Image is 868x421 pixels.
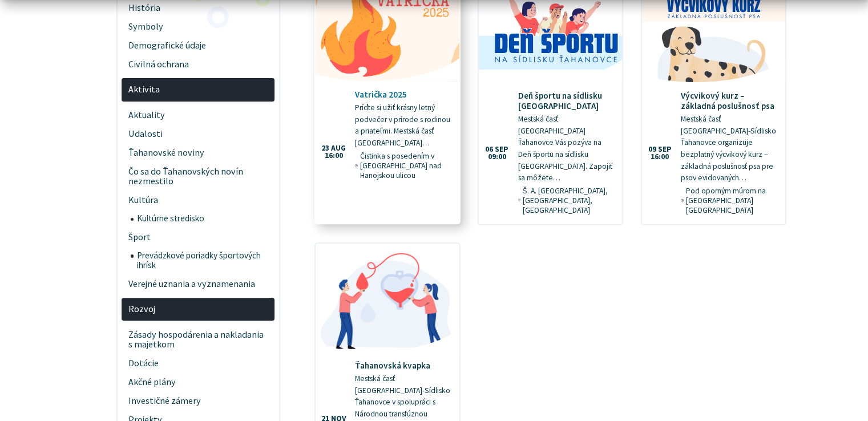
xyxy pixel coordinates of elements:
span: 09:00 [485,153,508,161]
a: Kultúrne stredisko [131,210,275,228]
p: Mestská časť [GEOGRAPHIC_DATA]-Sídlisko Ťahanovce organizuje bezplatný výcvikový kurz – základná ... [681,114,777,184]
span: Zásady hospodárenia a nakladania s majetkom [128,325,268,354]
p: Príďte si užiť krásny letný podvečer v prírode s rodinou a priateľmi. Mestská časť [GEOGRAPHIC_DA... [355,102,451,149]
a: Čo sa do Ťahanovských novín nezmestilo [122,162,274,191]
a: Ťahanovské noviny [122,143,274,162]
span: 16:00 [648,153,672,161]
a: Demografické údaje [122,37,274,55]
h4: Deň športu na sídlisku [GEOGRAPHIC_DATA] [518,91,614,111]
h4: Ťahanovská kvapka [355,361,451,371]
span: Ťahanovské noviny [128,143,268,162]
span: Š. A. [GEOGRAPHIC_DATA], [GEOGRAPHIC_DATA], [GEOGRAPHIC_DATA] [523,186,613,215]
a: Aktuality [122,106,274,124]
h4: Vatrička 2025 [355,90,451,100]
span: Dotácie [128,354,268,373]
span: Kultúrne stredisko [137,210,268,228]
span: Aktuality [128,106,268,124]
span: Aktivita [128,80,268,99]
span: aug [331,144,346,152]
span: Šport [128,228,268,247]
span: Civilná ochrana [128,55,268,74]
span: Čo sa do Ťahanovských novín nezmestilo [128,162,268,191]
span: 16:00 [321,152,346,160]
span: Rozvoj [128,300,268,319]
a: Investičné zámery [122,392,274,411]
span: Prevádzkové poriadky športových ihrísk [137,247,268,275]
span: 06 [485,145,493,153]
span: Pod oporným múrom na [GEOGRAPHIC_DATA] [GEOGRAPHIC_DATA] [686,186,777,215]
a: Prevádzkové poriadky športových ihrísk [131,247,275,275]
a: Symboly [122,18,274,37]
a: Akčné plány [122,373,274,392]
span: sep [658,145,672,153]
span: Kultúra [128,191,268,210]
a: Aktivita [122,78,274,102]
span: Verejné uznania a vyznamenania [128,274,268,293]
a: Verejné uznania a vyznamenania [122,274,274,293]
a: Udalosti [122,124,274,143]
span: 09 [648,145,656,153]
a: Zásady hospodárenia a nakladania s majetkom [122,325,274,354]
span: Čistinka s posedením v [GEOGRAPHIC_DATA] nad Hanojskou ulicou [360,151,451,180]
p: Mestská časť [GEOGRAPHIC_DATA] Ťahanovce Vás pozýva na Deň športu na sídlisku [GEOGRAPHIC_DATA]. ... [518,114,614,184]
span: Akčné plány [128,373,268,392]
span: Symboly [128,18,268,37]
span: Demografické údaje [128,37,268,55]
span: Investičné zámery [128,392,268,411]
a: Dotácie [122,354,274,373]
a: Rozvoj [122,298,274,321]
span: Udalosti [128,124,268,143]
span: 23 [321,144,329,152]
a: Civilná ochrana [122,55,274,74]
h4: Výcvikový kurz – základná poslušnosť psa [681,91,777,111]
span: sep [495,145,508,153]
a: Šport [122,228,274,247]
a: Kultúra [122,191,274,210]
